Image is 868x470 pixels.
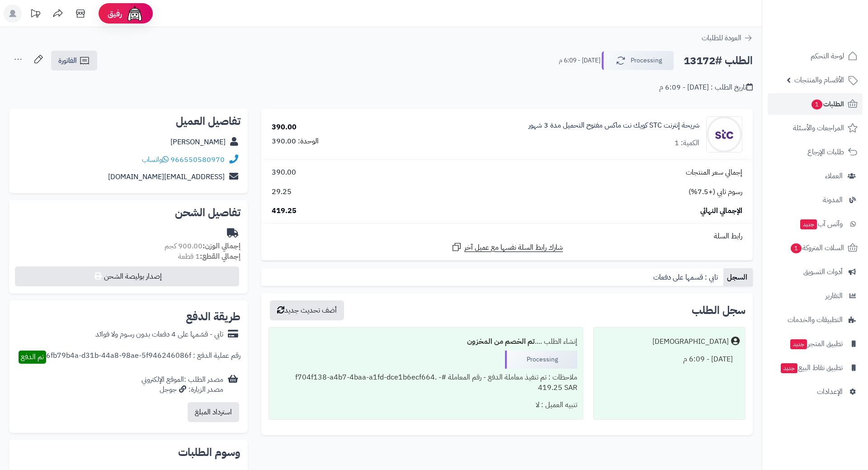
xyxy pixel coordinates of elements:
[811,100,822,109] span: 1
[58,55,77,66] span: الفاتورة
[807,146,844,158] span: طلبات الإرجاع
[768,357,863,379] a: تطبيق نقاط البيعجديد
[768,381,863,403] a: الإعدادات
[16,207,241,218] h2: تفاصيل الشحن
[768,261,863,283] a: أدوات التسويق
[274,333,577,351] div: إنشاء الطلب ....
[689,187,742,197] span: رسوم تابي (+7.5%)
[803,266,843,278] span: أدوات التسويق
[768,141,863,163] a: طلبات الإرجاع
[825,170,843,182] span: العملاء
[702,33,741,43] span: العودة للطلبات
[505,351,577,369] div: Processing
[142,154,169,165] a: واتساب
[274,369,577,397] div: ملاحظات : تم تنفيذ معاملة الدفع - رقم المعاملة #f704f138-a4b7-4baa-a1fd-dce1b6ecf664. - 419.25 SAR
[200,251,241,262] strong: إجمالي القطع:
[528,120,699,131] a: شريحة إنترنت STC كويك نت ماكس مفتوح التحميل مدة 3 شهور
[16,447,241,458] h2: وسوم الطلبات
[274,396,577,414] div: تنبيه العميل : لا
[768,93,863,115] a: الطلبات1
[203,241,241,252] strong: إجمالي الوزن:
[272,136,319,147] div: الوحدة: 390.00
[108,8,122,19] span: رفيق
[768,309,863,331] a: التطبيقات والخدمات
[95,329,223,340] div: تابي - قسّمها على 4 دفعات بدون رسوم ولا فوائد
[272,167,296,178] span: 390.00
[723,268,753,286] a: السجل
[790,339,807,349] span: جديد
[768,117,863,139] a: المراجعات والأسئلة
[793,122,844,134] span: المراجعات والأسئلة
[108,171,225,182] a: [EMAIL_ADDRESS][DOMAIN_NAME]
[789,337,843,350] span: تطبيق المتجر
[811,98,844,110] span: الطلبات
[650,268,723,286] a: تابي : قسمها على دفعات
[791,243,802,253] span: 1
[768,189,863,211] a: المدونة
[817,385,843,398] span: الإعدادات
[265,231,749,242] div: رابط السلة
[768,285,863,307] a: التقارير
[790,242,844,254] span: السلات المتروكة
[170,154,225,165] a: 966550580970
[599,351,740,368] div: [DATE] - 6:09 م
[46,351,241,364] div: رقم عملية الدفع : 6fb79b4a-d31b-44a8-98ae-5f946246086f
[272,187,292,197] span: 29.25
[768,333,863,355] a: تطبيق المتجرجديد
[652,337,729,347] div: [DEMOGRAPHIC_DATA]
[702,33,753,43] a: العودة للطلبات
[794,74,844,86] span: الأقسام والمنتجات
[170,137,226,147] a: [PERSON_NAME]
[165,241,241,252] small: 900.00 كجم
[788,313,843,326] span: التطبيقات والخدمات
[811,50,844,62] span: لوحة التحكم
[272,122,297,133] div: 390.00
[15,266,239,286] button: إصدار بوليصة الشحن
[800,219,817,229] span: جديد
[467,336,535,347] b: تم الخصم من المخزون
[142,385,223,395] div: مصدر الزيارة: جوجل
[686,167,742,178] span: إجمالي سعر المنتجات
[768,45,863,67] a: لوحة التحكم
[559,56,600,65] small: [DATE] - 6:09 م
[826,290,843,302] span: التقارير
[464,242,563,253] span: شارك رابط السلة نفسها مع عميل آخر
[768,213,863,235] a: وآتس آبجديد
[451,242,563,253] a: شارك رابط السلة نفسها مع عميل آخر
[807,24,859,43] img: logo-2.png
[707,116,742,152] img: 1674765483-WhatsApp%20Image%202023-01-26%20at%2011.37.29%20PM-90x90.jpeg
[659,82,753,93] div: تاريخ الطلب : [DATE] - 6:09 م
[692,305,745,316] h3: سجل الطلب
[186,311,241,322] h2: طريقة الدفع
[272,206,297,216] span: 419.25
[799,218,843,230] span: وآتس آب
[823,194,843,206] span: المدونة
[16,116,241,127] h2: تفاصيل العميل
[126,5,144,23] img: ai-face.png
[178,251,241,262] small: 1 قطعة
[270,300,344,320] button: أضف تحديث جديد
[768,237,863,259] a: السلات المتروكة1
[602,51,674,70] button: Processing
[684,52,753,70] h2: الطلب #13172
[780,361,843,374] span: تطبيق نقاط البيع
[675,138,699,148] div: الكمية: 1
[700,206,742,216] span: الإجمالي النهائي
[51,51,97,71] a: الفاتورة
[188,402,239,422] button: استرداد المبلغ
[24,5,47,25] a: تحديثات المنصة
[768,165,863,187] a: العملاء
[781,363,797,373] span: جديد
[142,375,223,395] div: مصدر الطلب :الموقع الإلكتروني
[21,351,44,362] span: تم الدفع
